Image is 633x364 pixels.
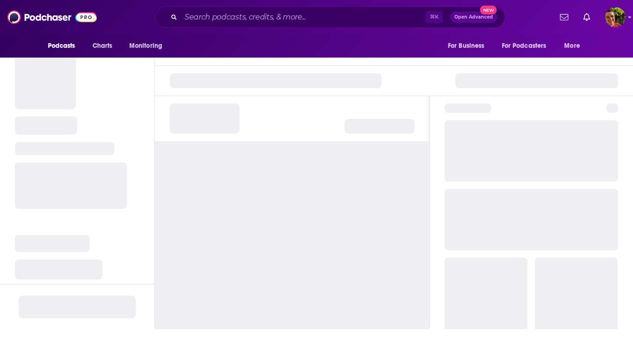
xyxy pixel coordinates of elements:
[93,39,113,52] span: Charts
[129,39,162,52] span: Monitoring
[41,37,87,55] button: open menu
[580,9,594,25] a: Show notifications dropdown
[87,37,118,55] a: Charts
[605,7,626,27] img: User Profile
[123,37,174,55] button: open menu
[502,39,546,52] span: For Podcasters
[155,6,505,28] div: Search podcasts, credits, & more...
[605,7,626,27] span: Logged in as Marz
[448,39,485,52] span: For Business
[558,37,592,55] button: open menu
[7,8,97,26] img: Podchaser - Follow, Share and Rate Podcasts
[564,39,580,52] span: More
[48,39,75,52] span: Podcasts
[480,6,497,14] span: New
[426,11,443,23] span: ⌘ K
[450,12,497,23] button: Open AdvancedNew
[181,10,426,25] input: Search podcasts, credits, & more...
[496,37,560,55] button: open menu
[605,7,626,27] button: Show profile menu
[454,15,493,19] span: Open Advanced
[556,9,572,25] a: Show notifications dropdown
[441,37,496,55] button: open menu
